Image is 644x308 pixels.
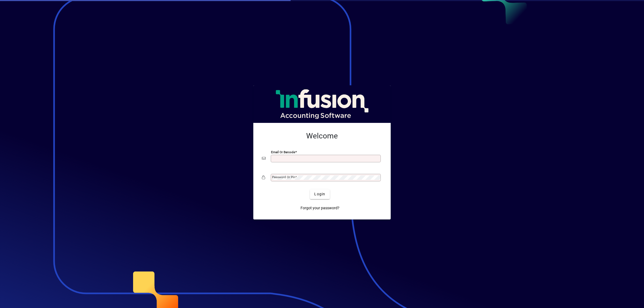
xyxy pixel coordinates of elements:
button: Login [310,189,330,199]
mat-label: Password or Pin [272,175,295,179]
span: Login [314,191,325,197]
span: Forgot your password? [301,205,339,211]
a: Forgot your password? [298,203,342,213]
h2: Welcome [262,131,382,141]
mat-label: Email or Barcode [271,150,295,154]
